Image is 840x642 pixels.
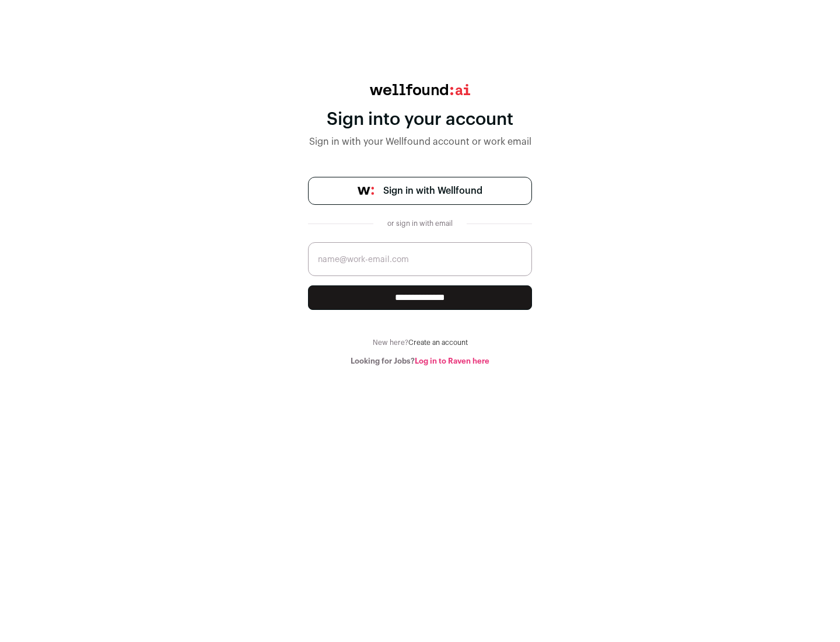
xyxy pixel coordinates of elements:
[308,357,532,366] div: Looking for Jobs?
[308,109,532,130] div: Sign into your account
[308,242,532,276] input: name@work-email.com
[383,184,482,198] span: Sign in with Wellfound
[308,177,532,205] a: Sign in with Wellfound
[358,187,374,195] img: wellfound-symbol-flush-black-fb3c872781a75f747ccb3a119075da62bfe97bd399995f84a933054e44a575c4.png
[408,339,468,346] a: Create an account
[370,84,470,95] img: wellfound:ai
[308,338,532,347] div: New here?
[308,135,532,149] div: Sign in with your Wellfound account or work email
[383,219,457,228] div: or sign in with email
[415,357,489,365] a: Log in to Raven here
